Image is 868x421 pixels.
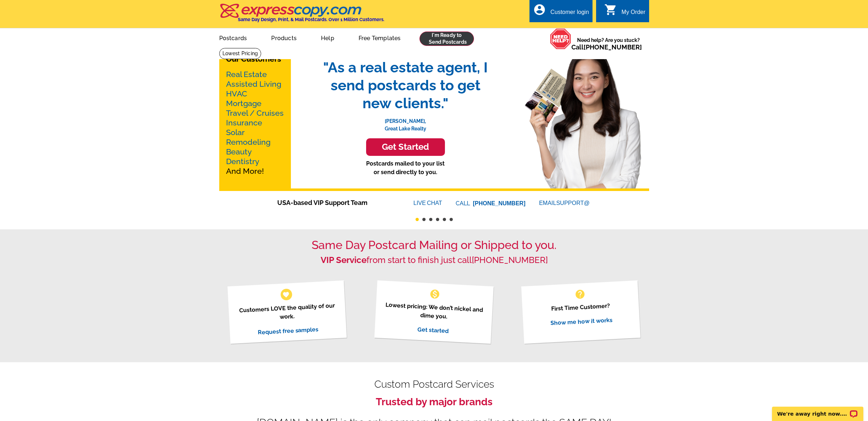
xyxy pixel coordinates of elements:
[539,200,591,206] a: EMAILSUPPORT@
[316,159,495,177] p: Postcards mailed to your list or send directly to you.
[550,9,589,19] div: Customer login
[550,28,571,49] img: help
[226,99,262,108] a: Mortgage
[473,200,526,206] a: [PHONE_NUMBER]
[282,291,290,298] span: favorite
[316,112,495,133] p: [PERSON_NAME], Great Lake Realty
[533,3,546,16] i: account_circle
[767,398,868,421] iframe: LiveChat chat widget
[556,199,591,207] font: SUPPORT@
[260,29,308,46] a: Products
[472,255,548,265] a: [PHONE_NUMBER]
[219,9,384,22] a: Same Day Design, Print, & Mail Postcards. Over 1 Million Customers.
[413,199,427,207] font: LIVE
[417,326,449,334] a: Get started
[530,300,631,314] p: First Time Customer?
[429,218,432,221] button: 3 of 6
[443,218,446,221] button: 5 of 6
[208,29,259,46] a: Postcards
[383,300,485,323] p: Lowest pricing: We don’t nickel and dime you.
[347,29,412,46] a: Free Templates
[450,218,453,221] button: 6 of 6
[226,70,284,176] p: And More!
[310,29,346,46] a: Help
[622,9,646,19] div: My Order
[413,200,442,206] a: LIVECHAT
[375,142,436,152] h3: Get Started
[258,326,319,336] a: Request free samples
[571,37,646,51] span: Need help? Are you stuck?
[226,89,247,98] a: HVAC
[436,218,439,221] button: 4 of 6
[226,128,245,137] a: Solar
[321,255,366,265] strong: VIP Service
[550,316,613,326] a: Show me how it works
[316,138,495,156] a: Get Started
[219,396,649,408] h3: Trusted by major brands
[429,288,441,300] span: monetization_on
[238,17,384,22] h4: Same Day Design, Print, & Mail Postcards. Over 1 Million Customers.
[571,43,642,51] span: Call
[574,288,586,300] span: help
[226,80,281,88] a: Assisted Living
[226,109,284,118] a: Travel / Cruises
[422,218,426,221] button: 2 of 6
[226,70,267,79] a: Real Estate
[604,3,617,16] i: shopping_cart
[456,199,471,208] font: CALL
[219,380,649,389] h2: Custom Postcard Services
[219,238,649,252] h1: Same Day Postcard Mailing or Shipped to you.
[236,301,338,324] p: Customers LOVE the quality of our work.
[226,157,259,166] a: Dentistry
[226,147,252,156] a: Beauty
[316,58,495,112] span: "As a real estate agent, I send postcards to get new clients."
[226,138,270,147] a: Remodeling
[219,255,649,265] h2: from start to finish just call
[277,198,392,207] span: USA-based VIP Support Team
[584,43,642,51] a: [PHONE_NUMBER]
[604,8,646,17] a: shopping_cart My Order
[533,8,589,17] a: account_circle Customer login
[416,218,419,221] button: 1 of 6
[226,118,262,127] a: Insurance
